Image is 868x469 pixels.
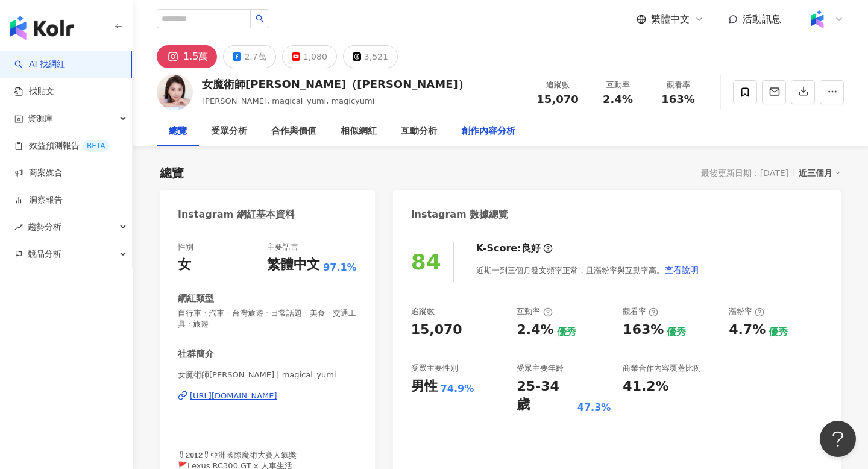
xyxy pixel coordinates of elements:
[14,167,63,179] a: 商案媒合
[267,242,298,253] div: 主要語言
[271,124,316,139] div: 合作與價值
[202,96,374,105] span: [PERSON_NAME], magical_yumi, magicyumi
[729,306,764,317] div: 漲粉率
[178,242,193,253] div: 性別
[14,86,54,98] a: 找貼文
[157,74,193,110] img: KOL Avatar
[664,258,699,282] button: 查看說明
[661,93,695,105] span: 163%
[178,308,357,330] span: 自行車 · 汽車 · 台灣旅遊 · 日常話題 · 美食 · 交通工具 · 旅遊
[411,250,441,274] div: 84
[28,241,61,268] span: 競品分析
[267,256,320,274] div: 繁體中文
[401,124,437,139] div: 互動分析
[223,45,275,68] button: 2.7萬
[202,77,469,92] div: 女魔術師[PERSON_NAME]（[PERSON_NAME]）
[323,261,357,274] span: 97.1%
[623,321,664,339] div: 163%
[14,58,65,71] a: searchAI 找網紅
[411,321,462,339] div: 15,070
[517,306,552,317] div: 互動率
[577,401,611,414] div: 47.3%
[603,93,633,105] span: 2.4%
[701,168,788,178] div: 最後更新日期：[DATE]
[244,48,266,65] div: 2.7萬
[343,45,398,68] button: 3,521
[476,258,699,282] div: 近期一到三個月發文頻率正常，且漲粉率與互動率高。
[535,79,580,91] div: 追蹤數
[799,165,841,181] div: 近三個月
[623,377,668,396] div: 41.2%
[517,321,553,339] div: 2.4%
[14,223,23,231] span: rise
[769,326,788,339] div: 優秀
[651,13,690,26] span: 繁體中文
[743,13,781,25] span: 活動訊息
[557,326,576,339] div: 優秀
[623,363,701,374] div: 商業合作內容覆蓋比例
[178,256,191,274] div: 女
[160,165,184,181] div: 總覽
[517,377,574,415] div: 25-34 歲
[28,105,53,132] span: 資源庫
[623,306,658,317] div: 觀看率
[655,79,701,91] div: 觀看率
[411,377,438,396] div: 男性
[157,45,217,68] button: 1.5萬
[303,48,327,65] div: 1,080
[517,363,564,374] div: 受眾主要年齡
[14,194,63,206] a: 洞察報告
[476,242,553,255] div: K-Score :
[169,124,187,139] div: 總覽
[341,124,377,139] div: 相似網紅
[256,14,264,23] span: search
[282,45,337,68] button: 1,080
[411,208,509,221] div: Instagram 數據總覽
[28,213,61,241] span: 趨勢分析
[190,391,277,401] div: [URL][DOMAIN_NAME]
[461,124,515,139] div: 創作內容分析
[441,382,474,395] div: 74.9%
[411,363,458,374] div: 受眾主要性別
[178,292,214,305] div: 網紅類型
[178,208,295,221] div: Instagram 網紅基本資料
[665,265,699,275] span: 查看說明
[667,326,686,339] div: 優秀
[10,16,74,40] img: logo
[806,8,829,31] img: Kolr%20app%20icon%20%281%29.png
[411,306,435,317] div: 追蹤數
[14,140,110,152] a: 效益預測報告BETA
[183,48,208,65] div: 1.5萬
[595,79,641,91] div: 互動率
[729,321,766,339] div: 4.7%
[536,93,578,105] span: 15,070
[211,124,247,139] div: 受眾分析
[178,348,214,360] div: 社群簡介
[521,242,541,255] div: 良好
[178,391,357,401] a: [URL][DOMAIN_NAME]
[820,421,856,457] iframe: Help Scout Beacon - Open
[364,48,388,65] div: 3,521
[178,370,357,380] span: 女魔術師[PERSON_NAME] | magical_yumi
